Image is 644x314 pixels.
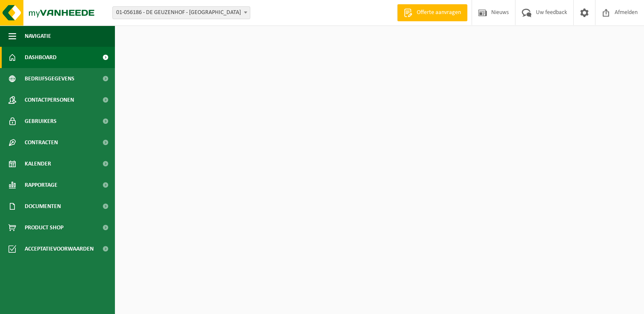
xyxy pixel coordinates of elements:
span: 01-056186 - DE GEUZENHOF - GERAARDSBERGEN [112,6,250,19]
span: Acceptatievoorwaarden [25,238,94,260]
span: Bedrijfsgegevens [25,68,74,89]
span: Navigatie [25,26,51,47]
span: Offerte aanvragen [415,9,463,17]
span: Contactpersonen [25,89,74,111]
span: Gebruikers [25,111,57,132]
span: Contracten [25,132,58,153]
span: Documenten [25,196,61,217]
span: 01-056186 - DE GEUZENHOF - GERAARDSBERGEN [113,7,250,19]
a: Offerte aanvragen [397,4,467,21]
span: Dashboard [25,47,57,68]
span: Rapportage [25,174,57,196]
span: Kalender [25,153,51,174]
span: Product Shop [25,217,63,238]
